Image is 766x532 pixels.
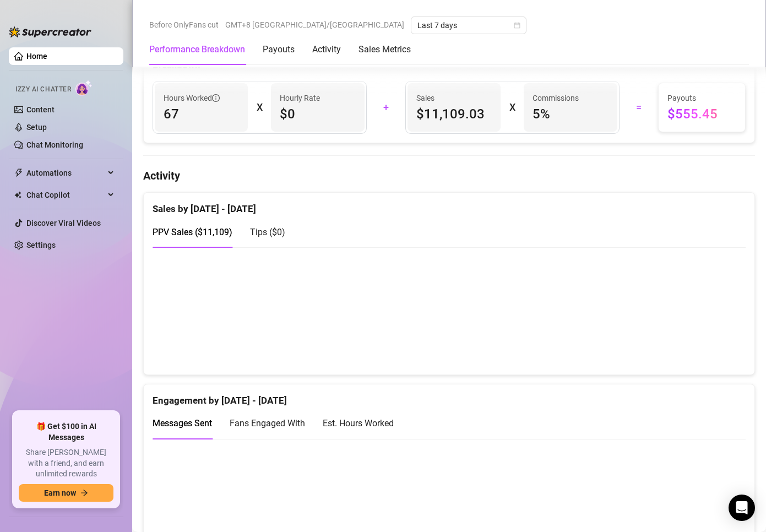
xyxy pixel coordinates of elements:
span: Fans Engaged With [230,418,305,428]
div: X [509,99,515,116]
span: Earn now [44,488,76,497]
span: info-circle [212,94,220,102]
span: Share [PERSON_NAME] with a friend, and earn unlimited rewards [19,447,113,480]
img: Chat Copilot [14,191,21,199]
span: GMT+8 [GEOGRAPHIC_DATA]/[GEOGRAPHIC_DATA] [225,17,404,33]
a: Chat Monitoring [26,140,83,149]
span: $11,109.03 [416,105,492,123]
h4: Activity [143,168,755,183]
div: Est. Hours Worked [323,416,394,430]
span: Hours Worked [164,92,220,104]
span: $0 [280,105,355,123]
article: Hourly Rate [280,92,320,104]
span: thunderbolt [14,169,23,177]
span: 🎁 Get $100 in AI Messages [19,421,113,443]
span: Before OnlyFans cut [149,17,219,33]
span: Chat Copilot [26,186,105,204]
span: Automations [26,164,105,182]
span: Tips ( $0 ) [250,227,285,237]
div: Activity [312,43,341,56]
div: = [626,99,651,116]
span: Izzy AI Chatter [15,84,71,95]
img: AI Chatter [75,80,93,96]
span: calendar [514,22,520,29]
div: Sales by [DATE] - [DATE] [153,193,746,216]
div: Sales Metrics [358,43,411,56]
span: Sales [416,92,492,104]
a: Settings [26,241,56,249]
div: Performance Breakdown [149,43,245,56]
span: Messages Sent [153,418,212,428]
span: Last 7 days [417,17,520,34]
div: X [257,99,262,116]
div: Engagement by [DATE] - [DATE] [153,384,746,408]
span: 5 % [533,105,608,123]
article: Commissions [533,92,579,104]
a: Home [26,52,47,61]
span: $555.45 [667,105,737,123]
span: 67 [164,105,239,123]
span: arrow-right [80,489,88,497]
span: Payouts [667,92,737,104]
img: logo-BBDzfeDw.svg [9,26,91,37]
div: Open Intercom Messenger [729,495,755,521]
span: PPV Sales ( $11,109 ) [153,227,232,237]
button: Earn nowarrow-right [19,484,113,502]
a: Content [26,105,55,114]
a: Discover Viral Videos [26,219,101,227]
a: Setup [26,123,47,132]
div: Payouts [263,43,295,56]
div: + [373,99,399,116]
